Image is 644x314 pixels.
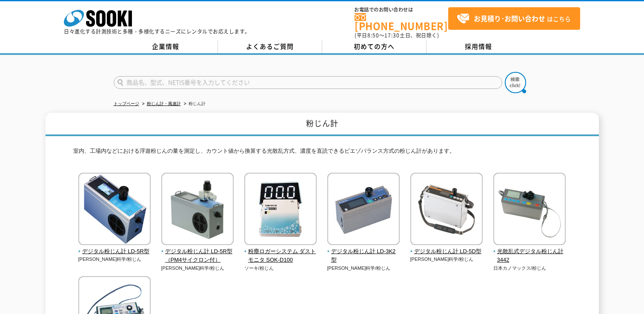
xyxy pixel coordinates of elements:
[64,29,250,34] p: 日々進化する計測技術と多種・多様化するニーズにレンタルでお応えします。
[161,173,234,247] img: デジタル粉じん計 LD-5R型（PM4サイクロン付）
[367,31,379,39] span: 8:50
[327,173,400,247] img: デジタル粉じん計 LD-3K2型
[493,239,566,265] a: 光散乱式デジタル粉じん計 3442
[78,247,151,256] span: デジタル粉じん計 LD-5R型
[410,173,483,247] img: デジタル粉じん計 LD-5D型
[78,173,151,247] img: デジタル粉じん計 LD-5R型
[114,101,139,106] a: トップページ
[505,72,526,93] img: btn_search.png
[161,239,234,265] a: デジタル粉じん計 LD-5R型（PM4サイクロン付）
[448,7,580,30] a: お見積り･お問い合わせはこちら
[327,247,400,265] span: デジタル粉じん計 LD-3K2型
[354,42,395,51] span: 初めての方へ
[410,256,483,263] p: [PERSON_NAME]科学/粉じん
[46,113,599,136] h1: 粉じん計
[457,12,571,25] span: はこちら
[78,256,151,263] p: [PERSON_NAME]科学/粉じん
[493,173,566,247] img: 光散乱式デジタル粉じん計 3442
[182,100,206,108] li: 粉じん計
[161,265,234,272] p: [PERSON_NAME]科学/粉じん
[244,173,317,247] img: 粉塵ロガーシステム ダストモニタ SOK-D100
[322,40,426,53] a: 初めての方へ
[410,247,483,256] span: デジタル粉じん計 LD-5D型
[244,239,317,265] a: 粉塵ロガーシステム ダストモニタ SOK-D100
[410,239,483,256] a: デジタル粉じん計 LD-5D型
[327,265,400,272] p: [PERSON_NAME]科学/粉じん
[244,247,317,265] span: 粉塵ロガーシステム ダストモニタ SOK-D100
[114,76,502,89] input: 商品名、型式、NETIS番号を入力してください
[493,265,566,272] p: 日本カノマックス/粉じん
[426,40,531,53] a: 採用情報
[384,31,400,39] span: 17:30
[114,40,218,53] a: 企業情報
[355,13,448,31] a: [PHONE_NUMBER]
[218,40,322,53] a: よくあるご質問
[327,239,400,265] a: デジタル粉じん計 LD-3K2型
[78,239,151,256] a: デジタル粉じん計 LD-5R型
[355,31,439,39] span: (平日 ～ 土日、祝日除く)
[161,247,234,265] span: デジタル粉じん計 LD-5R型（PM4サイクロン付）
[244,265,317,272] p: ソーキ/粉じん
[474,13,545,23] strong: お見積り･お問い合わせ
[73,147,571,160] p: 室内、工場内などにおける浮遊粉じんの量を測定し、カウント値から換算する光散乱方式、濃度を直読できるピエゾバランス方式の粉じん計があります。
[355,7,448,12] span: お電話でのお問い合わせは
[493,247,566,265] span: 光散乱式デジタル粉じん計 3442
[147,101,181,106] a: 粉じん計・風速計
